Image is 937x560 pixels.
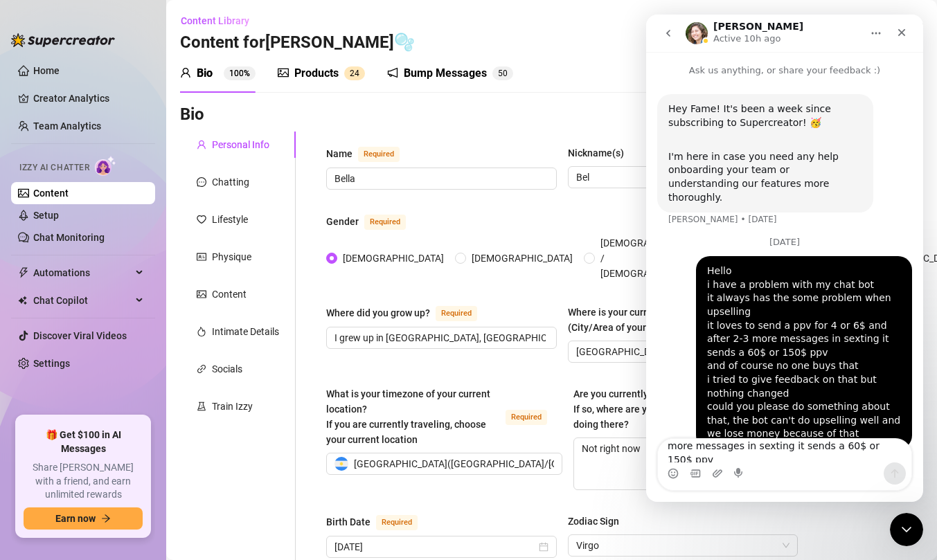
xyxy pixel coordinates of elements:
[212,249,251,264] div: Physique
[376,515,418,530] span: Required
[326,214,359,229] div: Gender
[326,213,421,230] label: Gender
[33,87,144,109] a: Creator Analytics
[498,69,503,78] span: 5
[595,235,707,281] span: [DEMOGRAPHIC_DATA] / [DEMOGRAPHIC_DATA]
[350,69,355,78] span: 2
[197,327,206,336] span: fire
[33,210,59,221] a: Setup
[212,212,248,227] div: Lifestyle
[568,305,736,335] div: Where is your current homebase? (City/Area of your home)
[646,15,923,502] iframe: Intercom live chat
[197,215,206,224] span: heart
[33,289,132,311] span: Chat Copilot
[334,457,348,471] img: ar
[568,514,629,529] label: Zodiac Sign
[197,289,206,299] span: picture
[334,330,546,345] input: Where did you grow up?
[568,514,619,529] div: Zodiac Sign
[278,67,289,78] span: picture
[212,174,249,190] div: Chatting
[180,104,204,126] h3: Bio
[24,461,143,502] span: Share [PERSON_NAME] with a friend, and earn unlimited rewards
[334,171,546,186] input: Name
[212,287,247,302] div: Content
[326,145,415,162] label: Name
[334,539,536,554] input: Birth Date
[33,188,69,199] a: Content
[344,66,365,80] sup: 24
[95,156,116,176] img: AI Chatter
[506,410,547,425] span: Required
[326,514,371,530] div: Birth Date
[326,305,430,320] div: Where did you grow up?
[18,267,29,278] span: thunderbolt
[212,399,253,414] div: Train Izzy
[212,361,242,377] div: Socials
[24,507,143,530] button: Earn nowarrow-right
[181,15,249,26] span: Content Library
[180,67,191,78] span: user
[404,65,487,82] div: Bump Messages
[568,145,634,161] label: Nickname(s)
[355,69,359,78] span: 4
[33,358,70,369] a: Settings
[492,66,513,80] sup: 50
[197,177,206,187] span: message
[387,67,398,78] span: notification
[576,344,787,359] input: Where is your current homebase? (City/Area of your home)
[326,388,490,445] span: What is your timezone of your current location? If you are currently traveling, choose your curre...
[568,305,798,335] label: Where is your current homebase? (City/Area of your home)
[33,330,127,341] a: Discover Viral Videos
[33,262,132,284] span: Automations
[337,251,449,266] span: [DEMOGRAPHIC_DATA]
[354,453,708,474] span: [GEOGRAPHIC_DATA] ( [GEOGRAPHIC_DATA]/[GEOGRAPHIC_DATA]/Buenos_Aires )
[11,33,115,47] img: logo-BBDzfeDw.svg
[197,364,206,374] span: link
[326,146,353,161] div: Name
[19,161,89,174] span: Izzy AI Chatter
[33,232,105,243] a: Chat Monitoring
[197,140,206,150] span: user
[890,513,923,546] iframe: Intercom live chat
[358,147,400,162] span: Required
[55,513,96,524] span: Earn now
[574,438,798,489] textarea: Not right now
[197,401,206,411] span: experiment
[436,306,477,321] span: Required
[24,428,143,455] span: 🎁 Get $100 in AI Messages
[197,252,206,262] span: idcard
[18,296,27,305] img: Chat Copilot
[224,66,256,80] sup: 100%
[212,324,279,339] div: Intimate Details
[466,251,578,266] span: [DEMOGRAPHIC_DATA]
[568,145,624,161] div: Nickname(s)
[197,65,213,82] div: Bio
[180,10,260,32] button: Content Library
[33,65,60,76] a: Home
[33,120,101,132] a: Team Analytics
[573,388,764,430] span: Are you currently traveling? If so, where are you right now? what are you doing there?
[326,305,492,321] label: Where did you grow up?
[212,137,269,152] div: Personal Info
[101,514,111,523] span: arrow-right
